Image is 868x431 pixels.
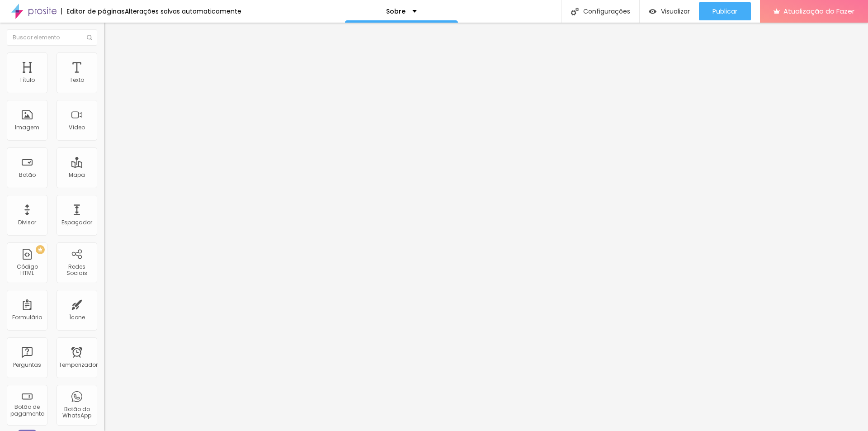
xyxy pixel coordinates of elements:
[571,8,579,15] img: Ícone
[66,7,125,16] font: Editor de páginas
[125,7,241,16] font: Alterações salvas automaticamente
[69,313,85,321] font: Ícone
[17,263,38,277] font: Código HTML
[12,313,42,321] font: Formulário
[699,2,751,20] button: Publicar
[649,8,656,15] img: view-1.svg
[62,405,91,419] font: Botão do WhatsApp
[69,171,85,179] font: Mapa
[386,7,406,16] font: Sobre
[70,76,84,84] font: Texto
[661,7,690,16] font: Visualizar
[104,23,868,431] iframe: Editor
[583,7,630,16] font: Configurações
[66,263,87,277] font: Redes Sociais
[59,361,98,369] font: Temporizador
[19,76,35,84] font: Título
[15,123,39,131] font: Imagem
[783,6,854,16] font: Atualização do Fazer
[640,2,699,20] button: Visualizar
[13,361,41,369] font: Perguntas
[69,123,85,131] font: Vídeo
[18,218,36,226] font: Divisor
[87,35,92,40] img: Ícone
[712,7,737,16] font: Publicar
[7,29,97,46] input: Buscar elemento
[19,171,36,179] font: Botão
[10,403,44,417] font: Botão de pagamento
[61,218,92,226] font: Espaçador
